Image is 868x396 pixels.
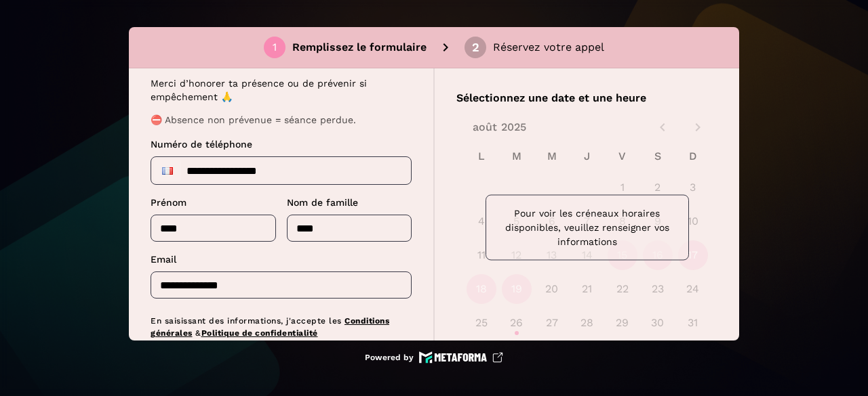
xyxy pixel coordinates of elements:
[151,113,408,127] p: ⛔ Absence non prévenue = séance perdue.
[273,41,277,53] div: 1
[151,197,186,208] span: Prénom
[456,90,717,106] p: Sélectionnez une date et une heure
[497,206,677,249] p: Pour voir les créneaux horaires disponibles, veuillez renseigner vos informations
[365,351,503,364] a: Powered by
[151,139,252,150] span: Numéro de téléphone
[151,254,176,265] span: Email
[472,41,479,53] div: 2
[493,39,604,56] p: Réservez votre appel
[151,76,408,104] p: Merci d’honorer ta présence ou de prévenir si empêchement 🙏
[154,160,181,181] div: France: + 33
[287,197,358,208] span: Nom de famille
[195,328,201,338] span: &
[201,328,318,338] a: Politique de confidentialité
[292,39,427,56] p: Remplissez le formulaire
[151,315,412,339] p: En saisissant des informations, j'accepte les
[365,352,414,363] p: Powered by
